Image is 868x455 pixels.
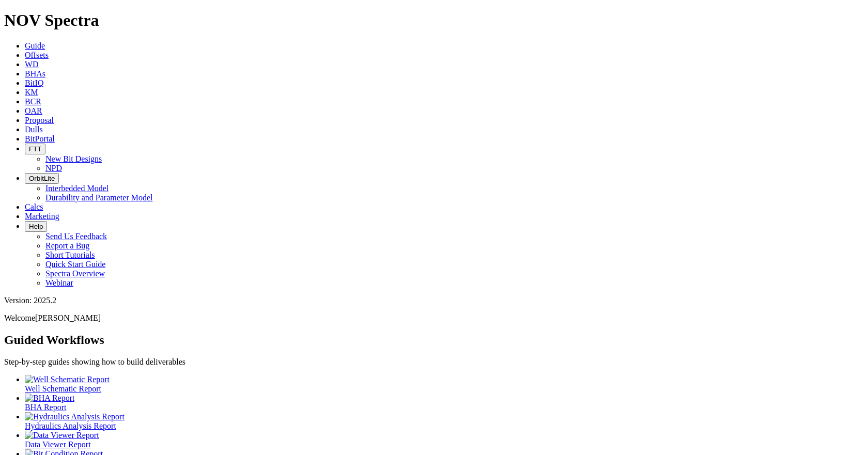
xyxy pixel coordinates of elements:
img: BHA Report [25,394,74,403]
a: WD [25,60,39,69]
img: Data Viewer Report [25,431,99,440]
button: FTT [25,144,45,154]
a: Quick Start Guide [45,260,105,269]
a: BCR [25,97,41,106]
button: OrbitLite [25,173,59,184]
a: BHA Report BHA Report [25,394,864,412]
a: Short Tutorials [45,250,95,259]
a: Data Viewer Report Data Viewer Report [25,431,864,449]
span: Well Schematic Report [25,384,101,393]
a: Interbedded Model [45,184,109,193]
span: [PERSON_NAME] [35,313,101,322]
p: Step-by-step guides showing how to build deliverables [4,357,864,367]
span: Help [29,223,43,230]
span: OrbitLite [29,175,55,182]
a: OAR [25,106,42,115]
span: Hydraulics Analysis Report [25,421,116,430]
button: Help [25,221,47,232]
span: BHA Report [25,403,66,412]
a: Webinar [45,278,73,287]
a: Calcs [25,202,43,211]
span: FTT [29,145,41,153]
a: Guide [25,41,45,50]
a: Dulls [25,125,43,134]
a: BitPortal [25,134,55,143]
a: BitIQ [25,79,43,87]
a: BHAs [25,69,45,78]
div: Version: 2025.2 [4,296,864,305]
a: Offsets [25,51,49,59]
img: Well Schematic Report [25,375,110,384]
p: Welcome [4,313,864,323]
a: New Bit Designs [45,154,102,163]
a: KM [25,88,38,97]
a: NPD [45,164,62,172]
img: Hydraulics Analysis Report [25,412,125,421]
a: Proposal [25,116,54,124]
span: Data Viewer Report [25,440,91,449]
a: Send Us Feedback [45,232,107,241]
a: Durability and Parameter Model [45,193,153,202]
h1: NOV Spectra [4,11,864,30]
a: Report a Bug [45,241,89,250]
h2: Guided Workflows [4,333,864,347]
a: Marketing [25,212,59,221]
a: Spectra Overview [45,269,105,278]
a: Well Schematic Report Well Schematic Report [25,375,864,393]
a: Hydraulics Analysis Report Hydraulics Analysis Report [25,412,864,430]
